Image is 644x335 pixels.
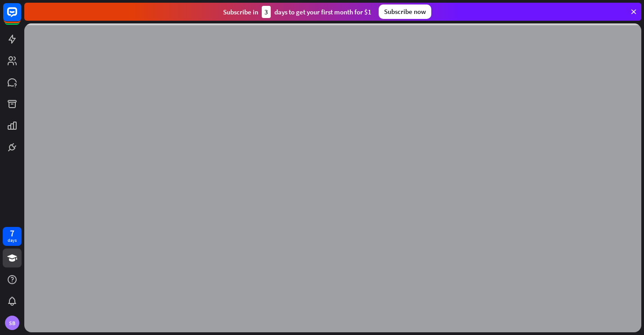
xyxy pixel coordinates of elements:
div: days [8,237,17,244]
div: Subscribe in days to get your first month for $1 [223,6,371,18]
div: Subscribe now [379,5,431,19]
div: SB [5,316,19,330]
div: 3 [262,6,271,18]
a: 7 days [3,227,22,246]
div: 7 [10,229,14,237]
